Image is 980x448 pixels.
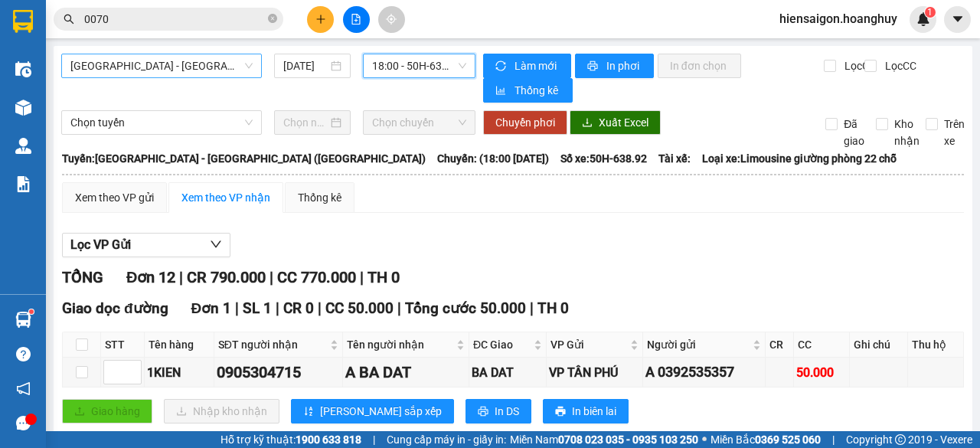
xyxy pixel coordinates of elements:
span: message [16,416,31,430]
div: A BA DAT [345,361,466,384]
span: Miền Nam [510,431,698,448]
span: Đã giao [838,116,871,149]
td: 0905304715 [214,358,344,388]
button: plus [307,6,334,33]
span: Cung cấp máy in - giấy in: [387,431,506,448]
button: Lọc VP Gửi [62,233,230,257]
button: downloadNhập kho nhận [164,399,279,423]
img: solution-icon [15,176,31,192]
span: download [582,117,593,129]
span: bar-chart [495,85,508,97]
th: CC [794,332,850,358]
button: caret-down [944,6,971,33]
span: CC 770.000 [277,268,356,286]
div: VP TÂN PHÚ [549,363,640,382]
span: question-circle [16,347,31,361]
div: Thống kê [298,189,341,206]
strong: 1900 633 818 [296,433,361,446]
span: 1 [927,7,933,18]
button: printerIn DS [465,399,531,423]
span: Sài Gòn - Quảng Ngãi (Hàng Hoá) [70,54,253,77]
span: CR 0 [283,299,314,317]
img: logo-vxr [13,10,33,33]
span: Lọc VP Gửi [70,235,131,254]
button: In đơn chọn [658,54,741,78]
span: Chọn chuyến [372,111,465,134]
span: Tổng cước 50.000 [405,299,526,317]
img: warehouse-icon [15,138,31,154]
span: Trên xe [938,116,971,149]
button: printerIn biên lai [543,399,629,423]
input: Tìm tên, số ĐT hoặc mã đơn [84,11,265,28]
span: Kho nhận [888,116,926,149]
span: | [530,299,534,317]
span: hiensaigon.hoanghuy [767,9,910,28]
span: Đơn 1 [191,299,232,317]
strong: 0708 023 035 - 0935 103 250 [558,433,698,446]
strong: 0369 525 060 [755,433,821,446]
button: printerIn phơi [575,54,654,78]
div: Xem theo VP gửi [75,189,154,206]
span: CR 790.000 [187,268,266,286]
span: Miền Bắc [710,431,821,448]
button: syncLàm mới [483,54,571,78]
span: | [397,299,401,317]
span: ĐC Giao [473,336,531,353]
span: TH 0 [367,268,400,286]
th: Ghi chú [850,332,908,358]
span: down [210,238,222,250]
span: Hỗ trợ kỹ thuật: [220,431,361,448]
sup: 1 [925,7,936,18]
span: Đơn 12 [126,268,175,286]
span: Lọc CC [879,57,919,74]
span: aim [386,14,397,25]
img: icon-new-feature [916,12,930,26]
span: | [373,431,375,448]
span: Lọc CR [838,57,878,74]
span: SL 1 [243,299,272,317]
span: | [235,299,239,317]
input: Chọn ngày [283,114,328,131]
span: Giao dọc đường [62,299,168,317]
button: bar-chartThống kê [483,78,573,103]
span: [PERSON_NAME] sắp xếp [320,403,442,420]
span: printer [587,60,600,73]
span: TH 0 [537,299,569,317]
th: STT [101,332,145,358]
span: Tài xế: [658,150,691,167]
span: close-circle [268,12,277,27]
span: file-add [351,14,361,25]
span: Chuyến: (18:00 [DATE]) [437,150,549,167]
button: aim [378,6,405,33]
span: | [276,299,279,317]
button: downloadXuất Excel [570,110,661,135]
td: VP TÂN PHÚ [547,358,643,388]
span: Người gửi [647,336,749,353]
span: sync [495,60,508,73]
span: printer [555,406,566,418]
span: Chọn tuyến [70,111,253,134]
img: warehouse-icon [15,61,31,77]
span: notification [16,381,31,396]
span: close-circle [268,14,277,23]
span: | [318,299,322,317]
div: Xem theo VP nhận [181,189,270,206]
div: 1KIEN [147,363,211,382]
b: Tuyến: [GEOGRAPHIC_DATA] - [GEOGRAPHIC_DATA] ([GEOGRAPHIC_DATA]) [62,152,426,165]
img: warehouse-icon [15,312,31,328]
span: SĐT người nhận [218,336,328,353]
span: copyright [895,434,906,445]
td: A BA DAT [343,358,469,388]
th: CR [766,332,795,358]
button: file-add [343,6,370,33]
span: VP Gửi [550,336,627,353]
span: In DS [495,403,519,420]
span: In biên lai [572,403,616,420]
th: Thu hộ [908,332,964,358]
span: printer [478,406,488,418]
span: Loại xe: Limousine giường phòng 22 chỗ [702,150,897,167]
span: Làm mới [514,57,559,74]
div: 0905304715 [217,361,341,384]
div: A 0392535357 [645,361,762,383]
span: search [64,14,74,25]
